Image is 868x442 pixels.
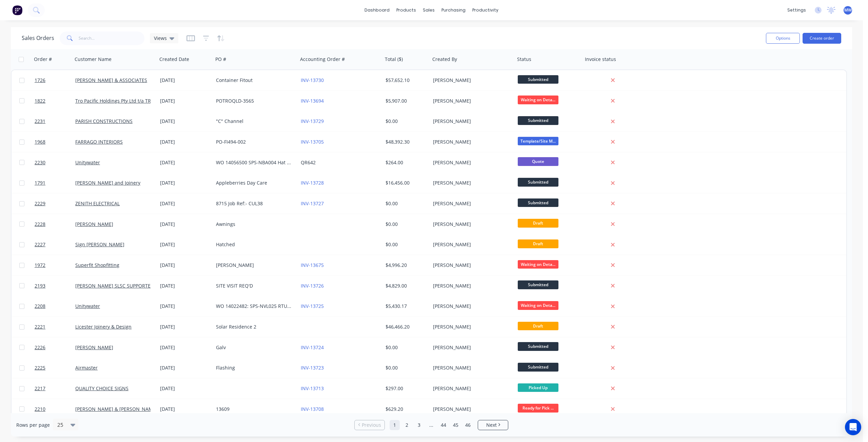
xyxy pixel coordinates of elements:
div: products [393,5,419,15]
a: [PERSON_NAME] & [PERSON_NAME] Electrical [75,406,179,412]
span: 2208 [35,303,45,310]
div: [PERSON_NAME] [433,200,508,207]
span: Draft [518,219,558,227]
a: 1972 [35,255,75,275]
span: 1726 [35,77,45,84]
a: PARISH CONSTRUCTIONS [75,118,133,124]
span: Quote [518,157,558,166]
div: Galv [216,344,291,351]
a: [PERSON_NAME] and Joinery [75,180,140,186]
span: Template/Site M... [518,137,558,145]
div: WO 14056500 SPS-NBA004 Hat Section Creation [216,159,291,166]
div: Order # [34,56,52,63]
a: Licester Joinery & Design [75,323,132,330]
span: 2226 [35,344,45,351]
div: "C" Channel [216,118,291,125]
span: Submitted [518,342,558,351]
div: [PERSON_NAME] [433,77,508,84]
a: 2230 [35,152,75,173]
div: [PERSON_NAME] [433,241,508,248]
div: Customer Name [75,56,112,63]
a: 2193 [35,276,75,296]
div: Status [517,56,531,63]
div: [PERSON_NAME] [433,262,508,269]
span: Submitted [518,178,558,186]
a: INV-13724 [301,344,324,351]
div: $48,392.30 [386,139,426,145]
a: [PERSON_NAME] [75,344,113,351]
a: [PERSON_NAME] & ASSOCIATES [75,77,147,83]
a: INV-13730 [301,77,324,83]
div: [DATE] [160,303,211,310]
div: [DATE] [160,139,211,145]
a: INV-13728 [301,180,324,186]
div: $0.00 [386,221,426,228]
div: [PERSON_NAME] [433,118,508,125]
span: Submitted [518,116,558,125]
div: $0.00 [386,118,426,125]
div: $46,466.20 [386,323,426,330]
a: Page 2 [402,420,412,430]
span: 2225 [35,364,45,371]
div: [DATE] [160,344,211,351]
span: 2230 [35,159,45,166]
div: Invoice status [585,56,616,63]
span: 2217 [35,385,45,392]
div: $16,456.00 [386,180,426,186]
div: [DATE] [160,118,211,125]
div: Total ($) [385,56,403,63]
a: Previous page [355,422,384,428]
span: 2228 [35,221,45,228]
div: Solar Residence 2 [216,323,291,330]
span: Waiting on Deta... [518,301,558,310]
span: 2229 [35,200,45,207]
div: $5,907.00 [386,98,426,104]
a: [PERSON_NAME] SLSC SUPPORTERS [75,282,156,289]
a: Superfit Shopfitting [75,262,119,268]
a: Tro Pacific Holdings Pty Ltd t/a TROPAC [75,98,163,104]
a: 2229 [35,193,75,214]
a: dashboard [361,5,393,15]
div: [DATE] [160,262,211,269]
div: $5,430.17 [386,303,426,310]
span: Submitted [518,75,558,84]
span: Draft [518,322,558,330]
span: 2221 [35,323,45,330]
span: 1822 [35,98,45,104]
div: [DATE] [160,180,211,186]
a: 1791 [35,173,75,193]
div: $0.00 [386,200,426,207]
div: [PERSON_NAME] [433,406,508,413]
div: $4,829.00 [386,282,426,289]
a: INV-13729 [301,118,324,124]
a: INV-13675 [301,262,324,268]
a: INV-13713 [301,385,324,392]
span: Submitted [518,363,558,371]
a: 1968 [35,132,75,152]
a: Page 1 is your current page [390,420,400,430]
div: 8715 Job Ref:- CUL38 [216,200,291,207]
div: Container Fitout [216,77,291,84]
span: Picked Up [518,383,558,392]
a: 2227 [35,234,75,255]
div: $0.00 [386,364,426,371]
div: $4,996.20 [386,262,426,269]
span: Ready for Pick ... [518,404,558,412]
span: 1972 [35,262,45,269]
a: 2210 [35,399,75,419]
div: Appleberries Day Care [216,180,291,186]
a: QR642 [301,159,316,166]
div: $0.00 [386,241,426,248]
div: purchasing [438,5,469,15]
div: Awnings [216,221,291,228]
a: FARRAGO INTERIORS [75,139,123,145]
div: Open Intercom Messenger [845,419,861,435]
a: 2228 [35,214,75,234]
div: [PERSON_NAME] [433,139,508,145]
a: INV-13726 [301,282,324,289]
button: Options [766,33,800,44]
div: [DATE] [160,323,211,330]
span: MW [844,7,852,13]
span: 1968 [35,139,45,145]
div: Flashing [216,364,291,371]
